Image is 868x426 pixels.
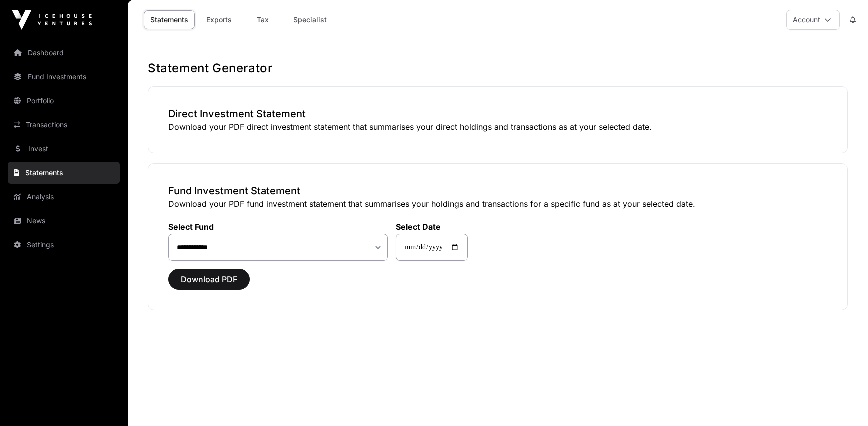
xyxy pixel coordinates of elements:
[8,162,120,184] a: Statements
[8,90,120,112] a: Portfolio
[168,184,827,198] h3: Fund Investment Statement
[818,378,868,426] iframe: Chat Widget
[8,138,120,160] a: Invest
[8,42,120,64] a: Dashboard
[168,279,250,289] a: Download PDF
[8,234,120,256] a: Settings
[243,10,283,29] a: Tax
[144,10,195,29] a: Statements
[287,10,333,29] a: Specialist
[8,114,120,136] a: Transactions
[12,10,92,30] img: Icehouse Ventures Logo
[8,66,120,88] a: Fund Investments
[168,198,827,210] p: Download your PDF fund investment statement that summarises your holdings and transactions for a ...
[199,10,239,29] a: Exports
[168,107,827,121] h3: Direct Investment Statement
[168,121,827,133] p: Download your PDF direct investment statement that summarises your direct holdings and transactio...
[168,269,250,290] button: Download PDF
[168,222,388,232] label: Select Fund
[148,60,848,76] h1: Statement Generator
[396,222,468,232] label: Select Date
[8,186,120,208] a: Analysis
[8,210,120,232] a: News
[786,10,840,30] button: Account
[181,273,237,285] span: Download PDF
